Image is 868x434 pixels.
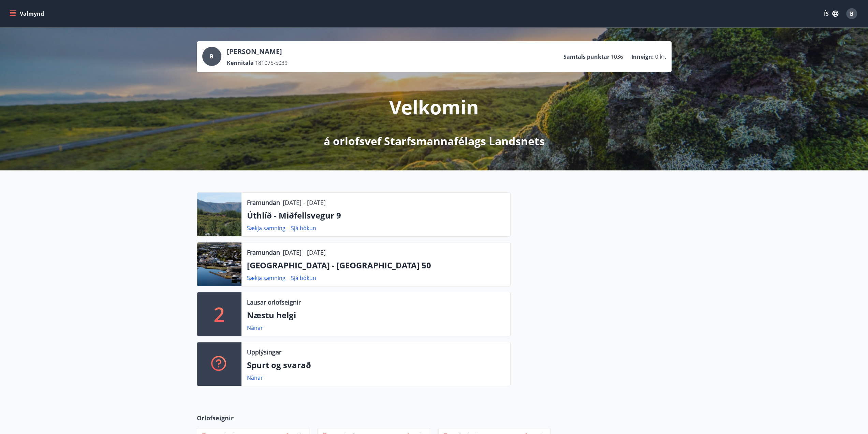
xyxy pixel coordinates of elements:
p: Upplýsingar [247,348,281,356]
a: Sjá bókun [291,224,316,232]
p: Velkomin [389,94,479,120]
p: [GEOGRAPHIC_DATA] - [GEOGRAPHIC_DATA] 50 [247,260,505,271]
a: Sjá bókun [291,274,316,282]
a: Sækja samning [247,274,285,282]
button: menu [8,8,47,20]
p: Spurt og svarað [247,359,505,371]
span: Orlofseignir [197,414,234,422]
p: Lausar orlofseignir [247,298,301,307]
p: Inneign : [631,53,654,60]
p: Næstu helgi [247,309,505,321]
a: Nánar [247,324,263,332]
p: [DATE] - [DATE] [283,198,326,207]
span: B [210,53,214,60]
p: [DATE] - [DATE] [283,248,326,257]
a: Nánar [247,374,263,381]
p: Framundan [247,198,280,207]
p: á orlofsvef Starfsmannafélags Landsnets [324,134,545,149]
span: 181075-5039 [255,59,288,67]
p: Kennitala [227,59,254,67]
span: 0 kr. [655,53,666,60]
span: 1036 [611,53,623,60]
p: Úthlíð - Miðfellsvegur 9 [247,210,505,221]
p: 2 [214,301,225,327]
p: Framundan [247,248,280,257]
button: B [843,5,860,22]
p: [PERSON_NAME] [227,47,288,56]
p: Samtals punktar [563,53,609,60]
a: Sækja samning [247,224,285,232]
button: ÍS [820,8,842,20]
span: B [850,10,854,17]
